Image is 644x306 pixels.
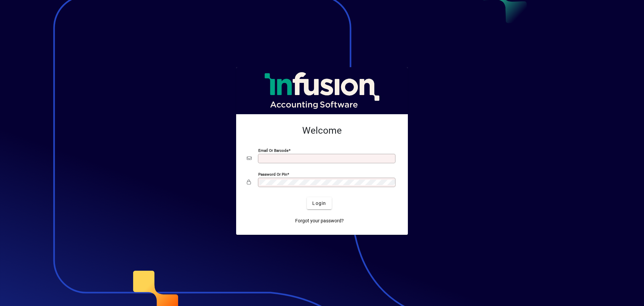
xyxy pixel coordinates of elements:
[292,215,346,227] a: Forgot your password?
[258,172,287,177] mat-label: Password or Pin
[247,125,397,136] h2: Welcome
[295,217,344,224] span: Forgot your password?
[258,148,288,153] mat-label: Email or Barcode
[312,200,326,207] span: Login
[307,197,331,209] button: Login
